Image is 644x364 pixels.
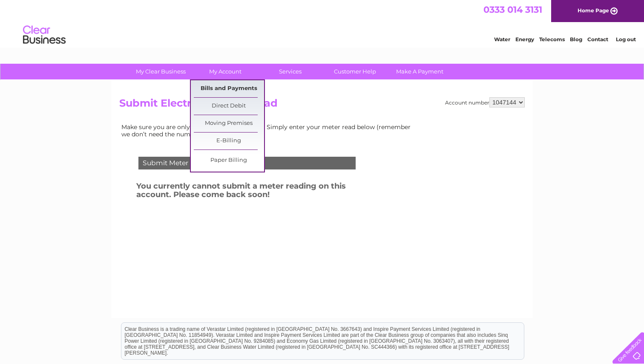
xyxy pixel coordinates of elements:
[136,180,378,203] h3: You currently cannot submit a meter reading on this account. Please come back soon!
[119,121,417,139] td: Make sure you are only paying for what you use. Simply enter your meter read below (remember we d...
[23,22,66,48] img: logo.png
[539,36,565,42] a: Telecoms
[255,64,325,79] a: Services
[121,5,524,41] div: Clear Business is a trading name of Verastar Limited (registered in [GEOGRAPHIC_DATA] No. 3667643...
[194,115,264,132] a: Moving Premises
[515,36,534,42] a: Energy
[190,64,261,79] a: My Account
[616,36,636,42] a: Log out
[194,133,264,150] a: E-Billing
[587,36,608,42] a: Contact
[445,97,525,107] div: Account number
[494,36,510,42] a: Water
[194,98,264,115] a: Direct Debit
[194,152,264,169] a: Paper Billing
[320,64,390,79] a: Customer Help
[385,64,455,79] a: Make A Payment
[126,64,196,79] a: My Clear Business
[194,80,264,97] a: Bills and Payments
[138,157,356,169] div: Submit Meter Read
[119,97,525,113] h2: Submit Electricity Meter Read
[483,4,542,15] a: 0333 014 3131
[570,36,582,42] a: Blog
